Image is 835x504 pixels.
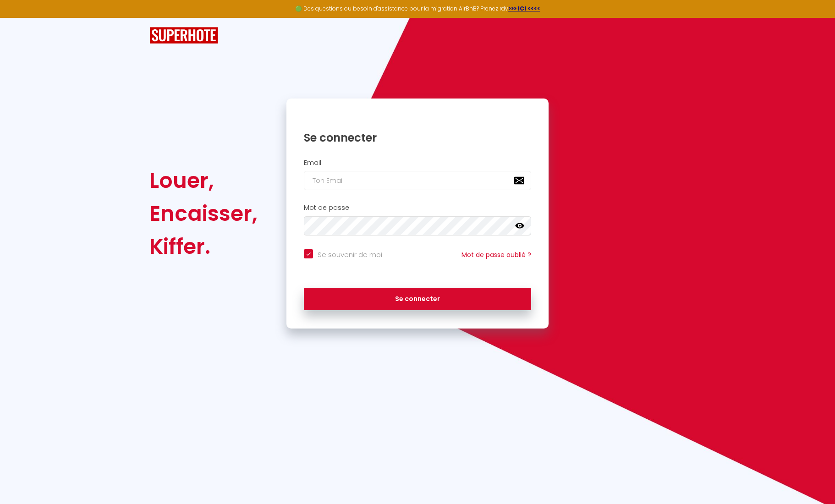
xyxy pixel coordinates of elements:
div: Louer, [149,164,258,197]
h2: Mot de passe [304,204,531,212]
a: Mot de passe oublié ? [461,250,531,259]
div: Kiffer. [149,230,258,263]
a: >>> ICI <<<< [508,5,540,12]
h2: Email [304,159,531,167]
input: Ton Email [304,171,531,190]
button: Se connecter [304,288,531,311]
h1: Se connecter [304,131,531,145]
div: Encaisser, [149,197,258,230]
img: SuperHote logo [149,27,218,44]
